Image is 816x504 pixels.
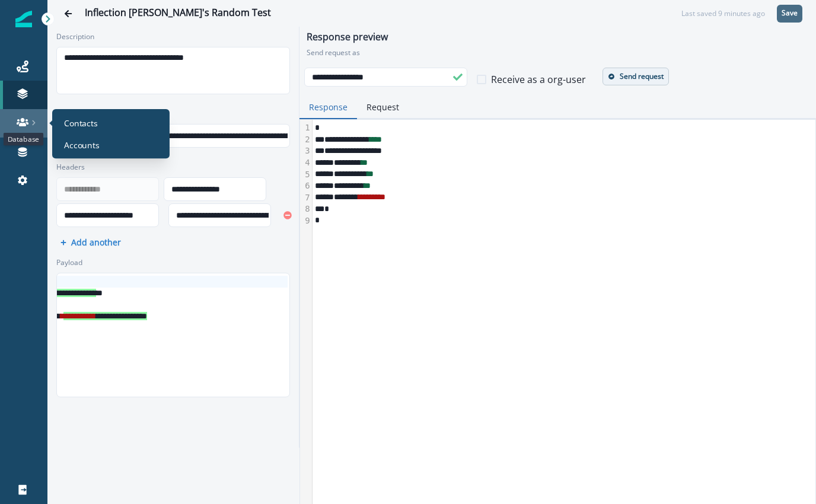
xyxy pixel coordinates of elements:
[57,114,165,132] a: Contacts
[300,169,312,181] div: 5
[300,157,312,169] div: 4
[300,203,312,215] div: 8
[56,109,283,119] label: Webhook URL
[64,139,100,151] p: Accounts
[300,215,312,227] div: 9
[782,9,798,17] p: Save
[777,5,802,23] button: Save
[299,96,357,119] button: Response
[307,47,809,58] p: Send request as
[491,72,586,87] p: Receive as a org-user
[603,68,669,85] button: Send request
[71,237,121,248] p: Add another
[300,192,312,204] div: 7
[681,8,765,19] div: Last saved 9 minutes ago
[56,162,283,173] label: Headers
[85,7,271,20] div: Inflection [PERSON_NAME]'s Random Test
[57,136,165,154] a: Accounts
[60,237,121,248] button: Add another
[307,31,809,47] h1: Response preview
[56,31,283,42] label: Description
[56,2,80,25] button: Go back
[300,145,312,157] div: 3
[620,72,664,81] p: Send request
[300,122,312,134] div: 1
[300,180,312,192] div: 6
[56,257,283,268] label: Payload
[300,134,312,146] div: 2
[278,206,297,224] button: Remove
[357,96,409,119] button: Request
[64,116,98,129] p: Contacts
[15,11,32,27] img: Inflection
